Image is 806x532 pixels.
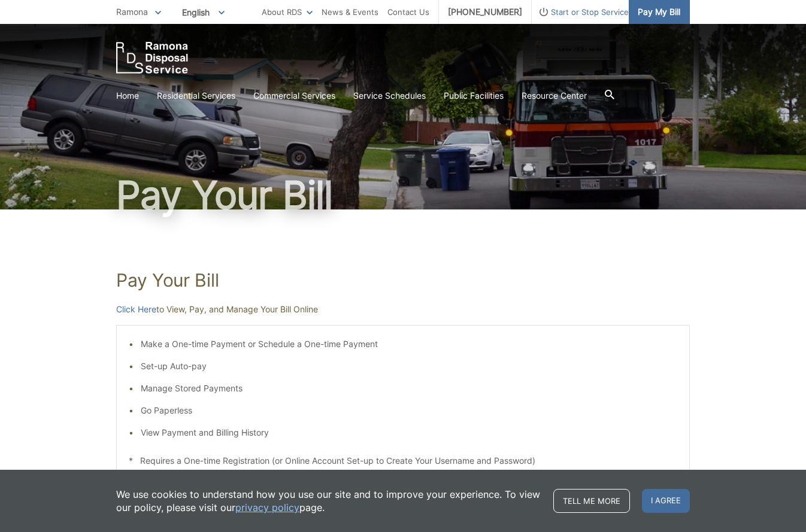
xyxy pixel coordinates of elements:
[642,489,690,513] span: I agree
[522,89,587,102] a: Resource Center
[235,501,299,514] a: privacy policy
[173,2,234,22] span: English
[638,5,680,19] span: Pay My Bill
[116,303,156,316] a: Click Here
[262,5,313,19] a: About RDS
[141,426,677,439] li: View Payment and Billing History
[116,488,541,514] p: We use cookies to understand how you use our site and to improve your experience. To view our pol...
[141,338,677,351] li: Make a One-time Payment or Schedule a One-time Payment
[141,382,677,395] li: Manage Stored Payments
[116,303,690,316] p: to View, Pay, and Manage Your Bill Online
[387,5,429,19] a: Contact Us
[444,89,504,102] a: Public Facilities
[116,89,139,102] a: Home
[141,404,677,417] li: Go Paperless
[353,89,426,102] a: Service Schedules
[322,5,378,19] a: News & Events
[553,489,630,513] a: Tell me more
[116,42,188,74] a: EDCD logo. Return to the homepage.
[129,454,677,467] p: * Requires a One-time Registration (or Online Account Set-up to Create Your Username and Password)
[157,89,235,102] a: Residential Services
[116,176,690,214] h1: Pay Your Bill
[116,7,148,17] span: Ramona
[253,89,335,102] a: Commercial Services
[116,269,690,291] h1: Pay Your Bill
[141,360,677,373] li: Set-up Auto-pay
